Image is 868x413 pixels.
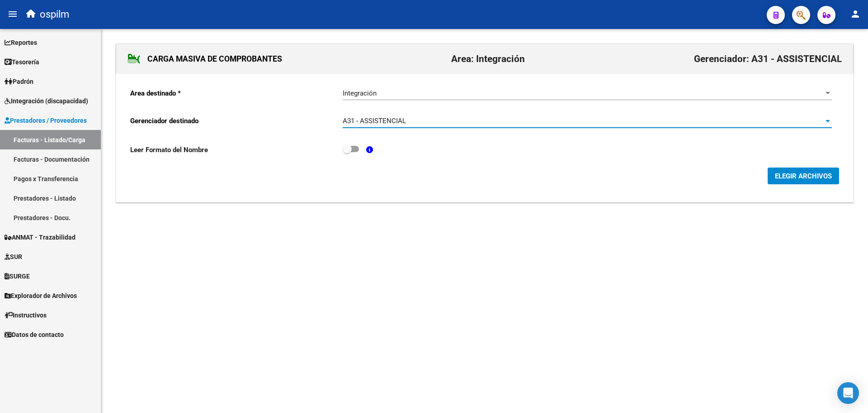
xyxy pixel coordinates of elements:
h2: Area: Integración [451,50,525,67]
p: Gerenciador destinado [130,116,343,126]
span: SUR [5,252,22,262]
span: Instructivos [5,310,47,320]
span: ELEGIR ARCHIVOS [775,172,832,180]
h1: CARGA MASIVA DE COMPROBANTES [127,52,282,66]
span: SURGE [5,271,30,281]
div: Open Intercom Messenger [837,382,859,404]
span: ANMAT - Trazabilidad [5,232,75,242]
span: A31 - ASSISTENCIAL [343,117,406,125]
span: Prestadores / Proveedores [5,115,87,125]
span: Padrón [5,77,33,86]
span: ospilm [40,5,69,24]
span: Integración [343,89,377,97]
span: Reportes [5,38,37,48]
p: Leer Formato del Nombre [130,145,343,155]
span: Datos de contacto [5,330,64,340]
mat-icon: person [850,9,861,19]
button: ELEGIR ARCHIVOS [768,168,839,184]
span: Explorador de Archivos [5,291,77,301]
p: Area destinado * [130,88,343,98]
mat-icon: menu [7,9,18,19]
span: Tesorería [5,57,39,67]
span: Integración (discapacidad) [5,96,88,106]
h2: Gerenciador: A31 - ASSISTENCIAL [694,50,842,67]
